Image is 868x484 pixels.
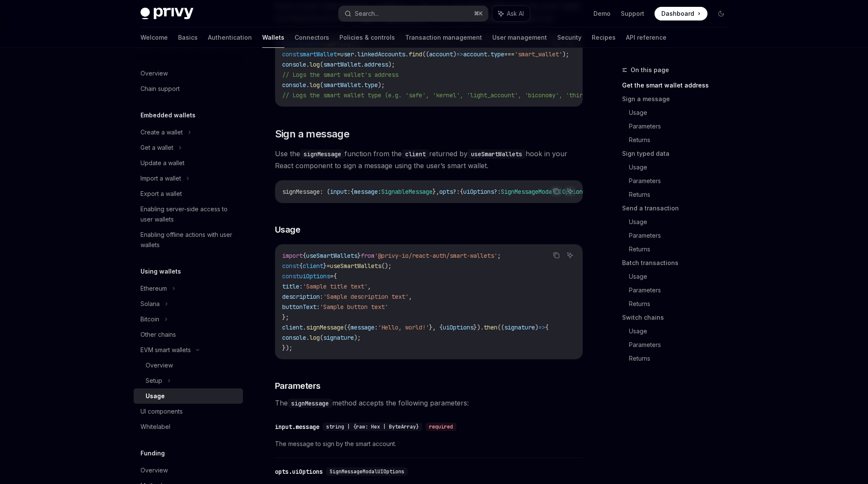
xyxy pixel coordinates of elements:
span: address [364,61,388,68]
span: title: [282,283,303,290]
span: // Logs the smart wallet type (e.g. 'safe', 'kernel', 'light_account', 'biconomy', 'thirdweb', 'c... [282,91,689,99]
span: }). [473,324,484,331]
div: Enabling server-side access to user wallets [140,204,238,225]
div: Bitcoin [140,314,159,324]
div: Usage [146,391,165,401]
span: : ( [320,188,330,195]
div: Create a wallet [140,127,183,137]
span: . [361,61,364,68]
span: . [405,50,409,58]
span: string | {raw: Hex | ByteArray} [326,423,419,430]
span: SignMessageModalUIOptions [501,188,586,195]
span: console [282,61,306,68]
span: log [310,81,320,89]
span: log [310,334,320,341]
span: type [364,81,378,89]
div: Whitelabel [140,422,170,432]
a: API reference [626,27,666,48]
a: Returns [629,297,735,311]
a: Wallets [262,27,284,48]
span: find [409,50,422,58]
span: The message to sign by the smart account. [275,439,583,449]
span: }; [282,313,289,321]
h5: Funding [140,448,165,458]
div: Overview [140,68,168,79]
h5: Using wallets [140,266,181,277]
div: required [426,423,456,431]
span: const [282,262,299,270]
code: signMessage [300,149,345,159]
button: Ask AI [564,186,576,197]
a: Usage [134,388,243,404]
code: signMessage [288,399,332,408]
span: . [306,81,310,89]
span: }); [282,344,292,352]
span: ); [562,50,569,58]
span: { [351,188,354,195]
span: ) [453,50,456,58]
span: 'Sample title text' [303,283,368,290]
span: buttonText: [282,303,320,311]
div: input.message [275,423,319,431]
div: Setup [146,376,162,386]
a: Transaction management [405,27,482,48]
span: : [378,188,381,195]
span: signMessage [282,188,320,195]
a: Overview [134,66,243,81]
span: 'smart_wallet' [514,50,562,58]
span: , [368,283,371,290]
a: Usage [629,324,735,338]
span: type [491,50,504,58]
span: (( [497,324,504,331]
a: Support [621,9,644,18]
span: from [361,252,374,259]
div: Update a wallet [140,158,184,168]
span: 'Sample description text' [323,293,409,300]
span: = [330,272,333,280]
span: Parameters [275,380,321,392]
span: useSmartWallets [306,252,357,259]
span: ); [354,334,361,341]
span: account [429,50,453,58]
span: smartWallet [323,81,361,89]
span: . [487,50,491,58]
div: Other chains [140,329,176,340]
div: Overview [146,360,173,370]
a: Connectors [295,27,329,48]
a: Demo [593,9,611,18]
span: uiOptions [443,324,473,331]
a: Dashboard [655,7,707,20]
span: = [337,50,340,58]
a: Usage [629,160,735,174]
a: Get the smart wallet address [622,79,735,92]
a: Update a wallet [134,155,243,171]
span: Ask AI [507,9,524,18]
span: client [303,262,323,270]
a: Basics [178,27,198,48]
code: client [402,149,429,159]
div: Search... [355,9,379,19]
span: description: [282,293,323,300]
span: signature [504,324,535,331]
span: ); [388,61,395,68]
span: ); [378,81,385,89]
span: , [409,293,412,300]
a: Parameters [629,338,735,352]
button: Search...⌘K [339,6,488,21]
a: Parameters [629,283,735,297]
span: signature [323,334,354,341]
span: '@privy-io/react-auth/smart-wallets' [374,252,497,259]
div: Export a wallet [140,189,182,199]
span: user [340,50,354,58]
a: User management [492,27,547,48]
span: { [460,188,463,195]
div: UI components [140,406,183,417]
a: Send a transaction [622,201,735,215]
span: === [504,50,514,58]
a: Chain support [134,81,243,96]
span: = [327,262,330,270]
span: message: [351,324,378,331]
span: import [282,252,303,259]
span: // Logs the smart wallet's address [282,71,398,79]
a: Usage [629,215,735,229]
